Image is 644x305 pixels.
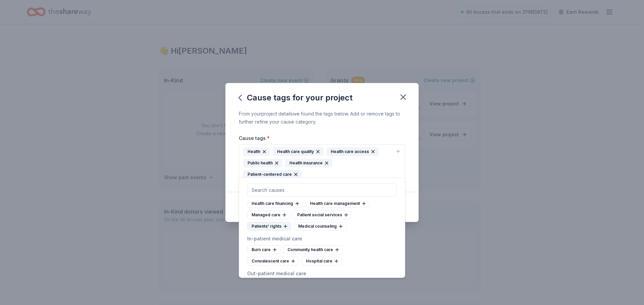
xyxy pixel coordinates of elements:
[247,199,303,208] div: Health care financing
[247,245,280,254] div: Burn care
[285,159,332,167] div: Health insurance
[239,110,405,126] div: From your project details we found the tags below. Add or remove tags to further refine your caus...
[283,245,343,254] div: Community health care
[243,147,270,156] div: Health
[302,257,342,265] div: Hospital care
[243,159,282,167] div: Public health
[326,147,379,156] div: Health care access
[239,92,353,103] div: Cause tags for your project
[247,270,397,278] div: Out-patient medical care
[247,211,290,219] div: Managed care
[247,222,291,231] div: Patients' rights
[247,183,397,197] input: Search causes
[306,199,370,208] div: Health care management
[247,235,397,243] div: In-patient medical care
[239,135,270,142] label: Cause tags
[243,170,302,179] div: Patient-centered care
[247,257,299,265] div: Convalescent care
[293,211,352,219] div: Patient social services
[239,144,405,182] button: HealthHealth care qualityHealth care accessPublic healthHealth insurancePatient-centered care
[294,222,346,231] div: Medical counseling
[273,147,324,156] div: Health care quality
